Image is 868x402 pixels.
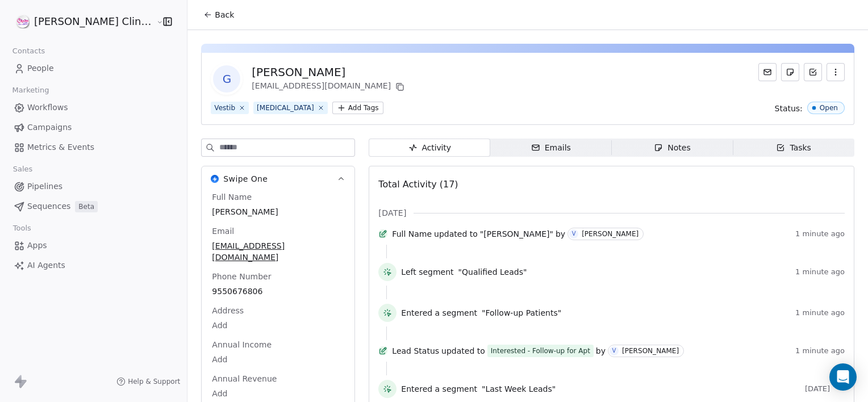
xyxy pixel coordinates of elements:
[215,9,234,20] span: Back
[210,305,246,316] span: Address
[27,181,62,192] span: Pipelines
[252,80,407,94] div: [EMAIL_ADDRESS][DOMAIN_NAME]
[210,271,273,282] span: Phone Number
[795,267,845,277] span: 1 minute ago
[434,228,478,240] span: updated to
[378,179,458,190] span: Total Activity (17)
[75,201,98,212] span: Beta
[582,230,639,238] div: [PERSON_NAME]
[27,62,54,74] span: People
[212,286,344,297] span: 9550676806
[795,308,845,317] span: 1 minute ago
[572,229,576,238] div: V
[213,65,240,93] span: G
[9,256,178,275] a: AI Agents
[27,240,47,252] span: Apps
[9,138,178,157] a: Metrics & Events
[210,373,279,384] span: Annual Revenue
[257,103,314,113] div: [MEDICAL_DATA]
[480,228,553,240] span: "[PERSON_NAME]"
[9,177,178,196] a: Pipelines
[212,206,344,217] span: [PERSON_NAME]
[27,102,68,114] span: Workflows
[210,339,274,350] span: Annual Income
[775,103,803,114] span: Status:
[27,259,65,271] span: AI Agents
[401,383,477,395] span: Entered a segment
[252,64,407,80] div: [PERSON_NAME]
[531,142,571,154] div: Emails
[210,191,254,203] span: Full Name
[392,228,432,240] span: Full Name
[9,98,178,117] a: Workflows
[27,122,72,133] span: Campaigns
[795,346,845,355] span: 1 minute ago
[211,175,219,183] img: Swipe One
[202,166,354,191] button: Swipe OneSwipe One
[458,266,527,278] span: "Qualified Leads"
[9,197,178,216] a: SequencesBeta
[212,388,344,399] span: Add
[401,307,477,319] span: Entered a segment
[14,12,148,31] button: [PERSON_NAME] Clinic External
[392,345,439,357] span: Lead Status
[8,220,36,237] span: Tools
[612,346,616,355] div: V
[556,228,565,240] span: by
[829,363,857,391] div: Open Intercom Messenger
[795,229,845,238] span: 1 minute ago
[116,377,180,386] a: Help & Support
[9,236,178,255] a: Apps
[332,102,383,114] button: Add Tags
[8,161,37,178] span: Sales
[820,104,838,112] div: Open
[491,345,590,357] div: Interested - Follow-up for Apt
[401,266,453,278] span: Left segment
[210,225,236,237] span: Email
[482,307,561,319] span: "Follow-up Patients"
[622,347,679,355] div: [PERSON_NAME]
[214,103,235,113] div: Vestib
[596,345,606,357] span: by
[212,354,344,365] span: Add
[223,173,268,185] span: Swipe One
[654,142,690,154] div: Notes
[9,118,178,137] a: Campaigns
[16,15,30,28] img: RASYA-Clinic%20Circle%20icon%20Transparent.png
[378,207,406,219] span: [DATE]
[212,320,344,331] span: Add
[27,200,70,212] span: Sequences
[7,82,54,99] span: Marketing
[441,345,485,357] span: updated to
[776,142,811,154] div: Tasks
[9,59,178,78] a: People
[197,5,241,25] button: Back
[212,240,344,263] span: [EMAIL_ADDRESS][DOMAIN_NAME]
[27,141,94,153] span: Metrics & Events
[128,377,180,386] span: Help & Support
[7,43,50,60] span: Contacts
[482,383,556,395] span: "Last Week Leads"
[805,384,845,393] span: [DATE]
[34,14,153,29] span: [PERSON_NAME] Clinic External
